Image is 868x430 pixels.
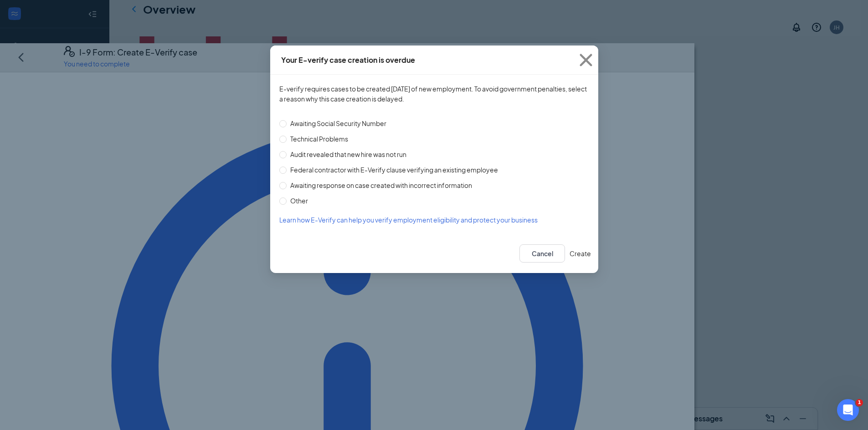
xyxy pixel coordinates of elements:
a: Learn how E-Verify can help you verify employment eligibility and protect your business [279,215,589,225]
span: Federal contractor with E-Verify clause verifying an existing employee [287,165,502,175]
span: Learn how E-Verify can help you verify employment eligibility and protect your business [279,216,538,224]
span: Awaiting response on case created with incorrect information [287,180,476,190]
div: Your E-verify case creation is overdue [281,55,415,65]
span: Awaiting Social Security Number [287,118,390,128]
span: E-verify requires cases to be created [DATE] of new employment. To avoid government penalties, se... [279,84,589,104]
span: 1 [856,399,863,406]
span: Other [287,196,312,206]
button: Cancel [519,244,565,263]
span: Audit revealed that new hire was not run [287,149,410,159]
button: Create [570,244,591,263]
iframe: Intercom live chat [837,399,859,421]
button: Close [574,46,598,75]
span: Technical Problems [287,134,352,144]
svg: Cross [574,48,598,72]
